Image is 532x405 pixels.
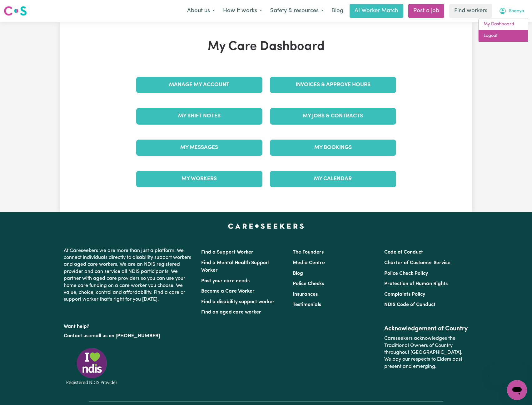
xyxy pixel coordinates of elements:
a: My Dashboard [479,18,528,30]
a: Blog [293,271,303,276]
button: How it works [219,4,266,17]
a: Code of Conduct [384,250,423,255]
h2: Acknowledgement of Country [384,325,468,333]
a: Find a disability support worker [201,299,275,304]
a: My Shift Notes [136,108,262,124]
img: Careseekers logo [4,5,27,17]
a: Manage My Account [136,77,262,93]
a: My Messages [136,140,262,156]
a: Media Centre [293,260,325,265]
button: My Account [495,4,528,17]
p: Want help? [64,321,194,330]
p: At Careseekers we are more than just a platform. We connect individuals directly to disability su... [64,245,194,306]
a: NDIS Code of Conduct [384,302,435,307]
p: or [64,330,194,342]
h1: My Care Dashboard [132,39,400,54]
p: Careseekers acknowledges the Traditional Owners of Country throughout [GEOGRAPHIC_DATA]. We pay o... [384,333,468,373]
a: Contact us [64,333,88,338]
a: Invoices & Approve Hours [270,77,396,93]
a: My Bookings [270,140,396,156]
span: Shaeya [509,8,524,15]
iframe: Message from company [490,364,527,378]
a: Protection of Human Rights [384,281,448,286]
a: Careseekers logo [4,4,27,18]
a: Testimonials [293,302,321,307]
img: Registered NDIS provider [64,347,120,386]
a: Logout [479,30,528,42]
a: Charter of Customer Service [384,260,450,265]
a: Find a Mental Health Support Worker [201,260,270,273]
iframe: Button to launch messaging window [507,380,527,400]
a: The Founders [293,250,324,255]
a: My Jobs & Contracts [270,108,396,124]
a: My Workers [136,171,262,187]
a: Insurances [293,292,318,297]
a: call us on [PHONE_NUMBER] [93,333,160,338]
div: My Account [478,18,528,42]
a: Find an aged care worker [201,310,261,315]
a: Police Check Policy [384,271,428,276]
a: Complaints Policy [384,292,425,297]
a: Blog [328,4,347,18]
a: AI Worker Match [350,4,403,18]
a: Become a Care Worker [201,289,255,294]
a: My Calendar [270,171,396,187]
a: Find a Support Worker [201,250,253,255]
a: Post your care needs [201,279,250,284]
button: About us [183,4,219,17]
a: Police Checks [293,281,324,286]
a: Careseekers home page [228,224,304,229]
a: Post a job [408,4,444,18]
a: Find workers [449,4,492,18]
button: Safety & resources [266,4,328,17]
